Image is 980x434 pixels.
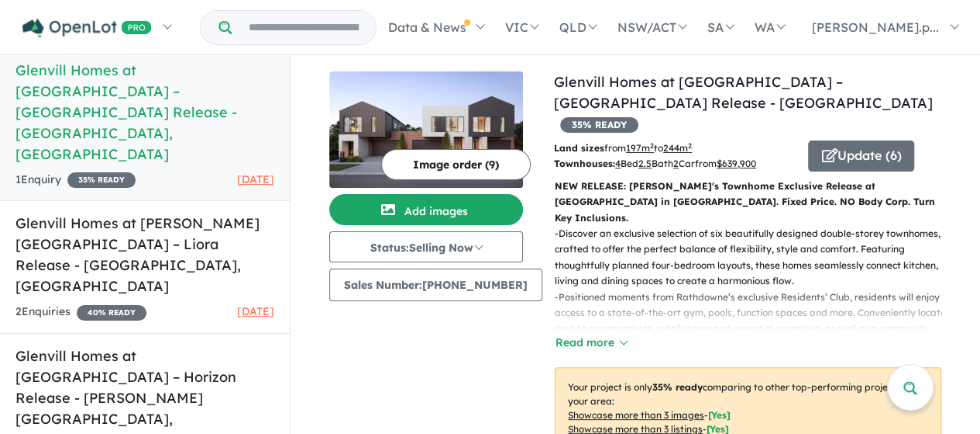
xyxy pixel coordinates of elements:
[673,158,679,169] u: 2
[708,409,731,421] span: [ Yes ]
[15,213,274,297] h5: Glenvill Homes at [PERSON_NAME][GEOGRAPHIC_DATA] – Liora Release - [GEOGRAPHIC_DATA] , [GEOGRAPHI...
[717,158,756,169] u: $ 639,900
[626,142,654,154] u: 197 m
[15,303,146,321] div: 2 Enquir ies
[554,158,615,169] b: Townhouses:
[555,179,941,226] p: NEW RELEASE: [PERSON_NAME]'s Townhome Exclusive Release at [GEOGRAPHIC_DATA] in [GEOGRAPHIC_DATA]...
[15,60,274,165] h5: Glenvill Homes at [GEOGRAPHIC_DATA] – [GEOGRAPHIC_DATA] Release - [GEOGRAPHIC_DATA] , [GEOGRAPHIC...
[638,158,652,169] u: 2.5
[554,141,796,156] p: from
[652,381,703,393] b: 35 % ready
[237,304,274,318] span: [DATE]
[329,269,542,301] button: Sales Number:[PHONE_NUMBER]
[329,71,523,188] img: Glenvill Homes at Rathdowne Estate – Holloway Release - Wollert
[555,334,628,352] button: Read more
[22,19,152,38] img: Openlot PRO Logo White
[555,226,954,290] p: - Discover an exclusive selection of six beautifully designed double-storey townhomes, crafted to...
[554,142,604,154] b: Land sizes
[329,194,523,225] button: Add images
[235,11,373,44] input: Try estate name, suburb, builder or developer
[808,141,914,172] button: Update (6)
[615,158,621,169] u: 4
[67,172,136,188] span: 35 % READY
[554,73,933,112] a: Glenvill Homes at [GEOGRAPHIC_DATA] – [GEOGRAPHIC_DATA] Release - [GEOGRAPHIC_DATA]
[650,141,654,150] sup: 2
[77,305,146,321] span: 40 % READY
[554,156,796,172] p: Bed Bath Car from
[15,171,136,189] div: 1 Enquir y
[381,149,531,180] button: Image order (9)
[560,117,638,133] span: 35 % READY
[568,409,704,421] u: Showcase more than 3 images
[329,231,523,262] button: Status:Selling Now
[688,141,692,150] sup: 2
[812,19,939,35] span: [PERSON_NAME].p...
[237,172,274,186] span: [DATE]
[654,142,692,154] span: to
[555,290,954,369] p: - Positioned moments from Rathdowne’s exclusive Residents’ Club, residents will enjoy access to a...
[663,142,692,154] u: 244 m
